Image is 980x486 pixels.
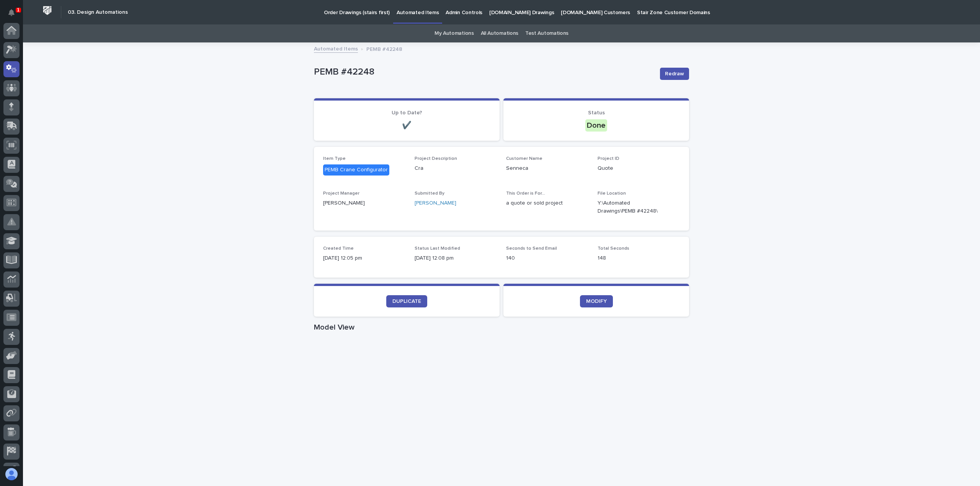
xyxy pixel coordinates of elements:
p: [DATE] 12:05 pm [323,254,405,262]
a: Test Automations [525,24,568,42]
p: Senneca [506,164,588,172]
span: Project ID [598,156,619,161]
span: Project Description [415,156,457,161]
span: Status [588,110,605,115]
span: MODIFY [586,299,607,304]
a: Automated Items [314,44,358,53]
span: File Location [598,191,626,196]
p: Cra [415,164,497,172]
span: This Order is For... [506,191,545,196]
div: Done [585,119,607,132]
span: Created Time [323,246,354,251]
p: 140 [506,254,588,262]
p: Quote [598,164,680,172]
div: Notifications1 [10,9,20,21]
p: [PERSON_NAME] [323,199,405,207]
button: Redraw [660,68,689,80]
button: Notifications [3,5,20,21]
: Y:\Automated Drawings\PEMB #42248\ [598,199,661,215]
a: [PERSON_NAME] [415,199,456,207]
p: a quote or sold project [506,199,588,207]
span: Project Manager [323,191,359,196]
div: PEMB Crane Configurator [323,164,389,176]
span: Up to Date? [392,110,422,115]
span: Redraw [665,70,684,78]
a: My Automations [434,24,474,42]
span: Status Last Modified [415,246,460,251]
p: 1 [17,7,20,13]
span: DUPLICATE [392,299,421,304]
p: [DATE] 12:08 pm [415,254,497,262]
img: Workspace Logo [40,3,54,18]
a: MODIFY [580,295,613,307]
span: Customer Name [506,156,542,161]
span: Total Seconds [598,246,629,251]
a: DUPLICATE [386,295,427,307]
button: users-avatar [3,466,20,482]
a: All Automations [481,24,518,42]
span: Item Type [323,156,346,161]
p: ✔️ [323,121,490,130]
h1: Model View [314,323,689,332]
h2: 03. Design Automations [68,9,128,16]
p: PEMB #42248 [314,67,654,78]
span: Submitted By [415,191,444,196]
p: 148 [598,254,680,262]
span: Seconds to Send Email [506,246,557,251]
p: PEMB #42248 [366,44,402,53]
